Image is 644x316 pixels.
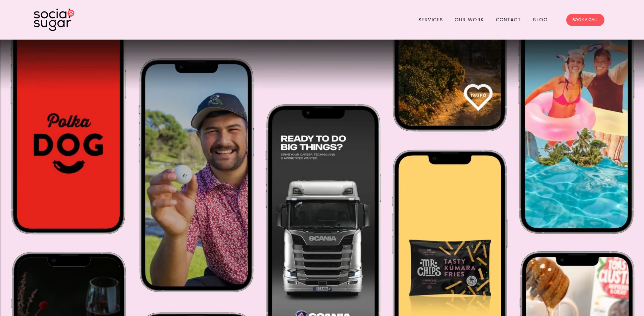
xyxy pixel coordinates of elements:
a: BOOK A CALL [566,14,604,26]
a: Contact [496,15,521,25]
a: Blog [533,15,548,25]
a: Services [419,15,443,25]
img: SocialSugar [34,8,74,31]
a: Our Work [455,15,484,25]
